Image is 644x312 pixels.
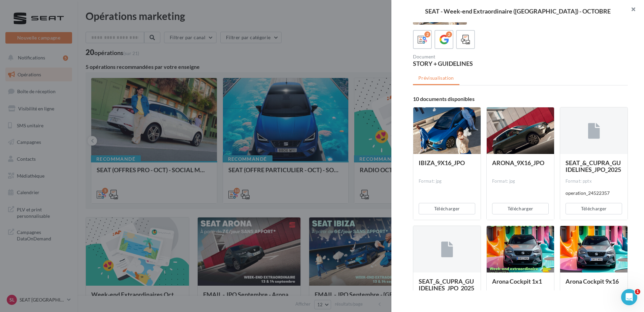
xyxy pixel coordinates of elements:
span: ARONA_9X16_JPO [492,159,544,166]
div: Format: jpg [492,178,549,184]
div: Format: jpg [419,178,475,184]
div: Format: pptx [566,178,622,184]
span: SEAT_&_CUPRA_GUIDELINES_JPO_2025 [419,278,474,292]
span: SEAT_&_CUPRA_GUIDELINES_JPO_2025 [566,159,621,173]
span: Arona Cockpit 1x1 [492,278,542,285]
button: Télécharger [566,203,622,214]
span: Arona Cockpit 9x16 [566,278,619,285]
span: 1 [635,289,640,294]
button: Télécharger [419,203,475,214]
div: 2 [424,31,430,37]
div: 10 documents disponibles [413,96,628,102]
div: STORY + GUIDELINES [413,60,518,67]
div: 2 [446,31,452,37]
span: IBIZA_9X16_JPO [419,159,465,166]
iframe: Intercom live chat [621,289,637,305]
div: operation_24522357 [566,190,622,197]
div: Document [413,54,518,59]
div: SEAT - Week-end Extraordinaire ([GEOGRAPHIC_DATA]) - OCTOBRE [402,8,633,14]
button: Télécharger [492,203,549,214]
